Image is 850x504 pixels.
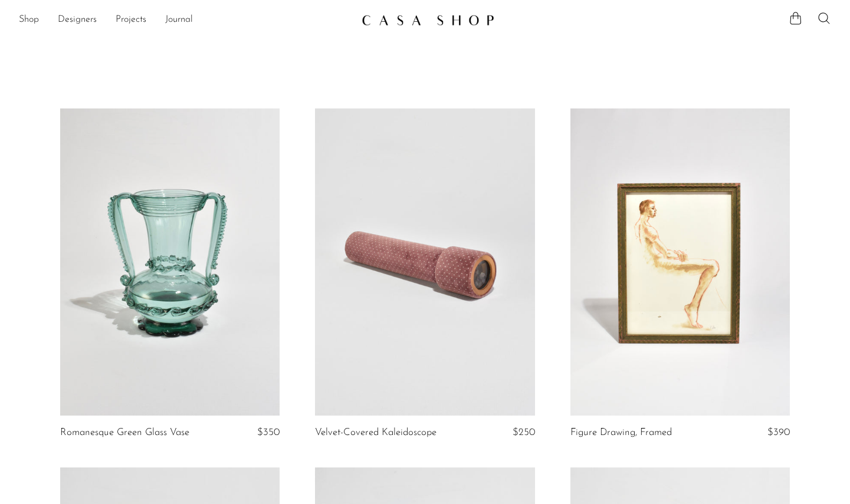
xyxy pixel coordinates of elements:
[315,427,437,438] a: Velvet-Covered Kaleidoscope
[19,12,39,28] a: Shop
[60,427,189,438] a: Romanesque Green Glass Vase
[513,427,535,437] span: $250
[257,427,280,437] span: $350
[19,10,352,30] nav: Desktop navigation
[767,427,790,437] span: $390
[58,12,97,28] a: Designers
[165,12,193,28] a: Journal
[116,12,146,28] a: Projects
[570,427,672,438] a: Figure Drawing, Framed
[19,10,352,30] ul: NEW HEADER MENU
